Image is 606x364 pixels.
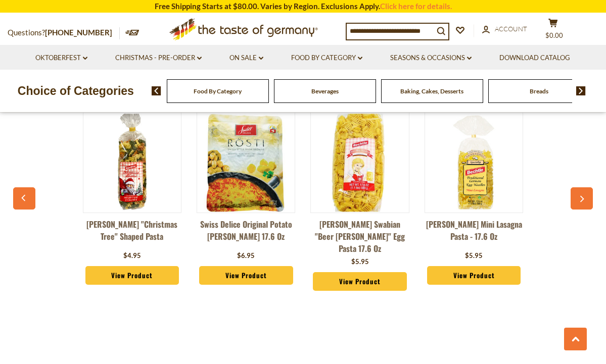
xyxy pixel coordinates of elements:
span: Account [495,25,527,33]
a: Beverages [311,87,339,95]
div: $4.95 [123,251,141,261]
span: $0.00 [545,31,563,39]
a: Breads [530,87,548,95]
div: $6.95 [237,251,255,261]
a: Seasons & Occasions [390,53,472,64]
div: $5.95 [351,257,369,267]
a: [PERSON_NAME] "Christmas Tree" Shaped Pasta [83,218,181,248]
button: $0.00 [538,18,568,43]
img: next arrow [576,86,586,95]
a: View Product [313,272,407,291]
img: previous arrow [152,86,161,95]
img: Swiss Delice Original Potato Roesti 17.6 oz [197,114,295,212]
div: $5.95 [465,251,483,261]
img: Bechtle Swabian [311,114,408,212]
a: Swiss Delice Original Potato [PERSON_NAME] 17.6 oz [197,218,295,248]
a: View Product [427,266,521,285]
a: [PERSON_NAME] Mini Lasagna Pasta - 17.6 oz [425,218,523,248]
a: Download Catalog [499,53,570,64]
a: Christmas - PRE-ORDER [115,53,202,64]
a: Food By Category [194,87,242,95]
p: Questions? [8,26,120,39]
a: Food By Category [291,53,362,64]
a: Baking, Cakes, Desserts [400,87,463,95]
a: [PERSON_NAME] Swabian "Beer [PERSON_NAME]" Egg Pasta 17.6 oz [310,218,409,254]
a: [PHONE_NUMBER] [45,28,112,37]
a: Oktoberfest [35,53,87,64]
a: View Product [199,266,293,285]
a: View Product [85,266,179,285]
img: Bechtle Mini Lasagna Pasta - 17.6 oz [425,114,523,212]
img: Bechtle Riesa [83,114,181,212]
a: On Sale [229,53,263,64]
a: Click here for details. [380,2,452,11]
a: Account [482,24,527,35]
